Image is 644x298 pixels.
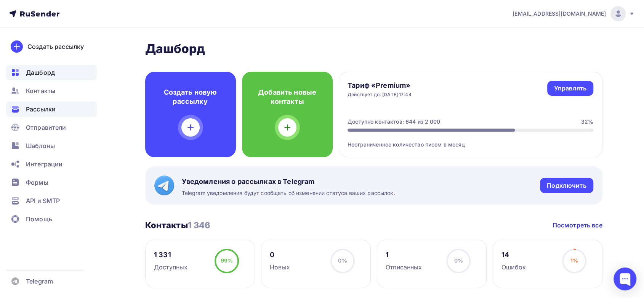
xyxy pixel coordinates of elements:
[154,263,187,272] div: Доступных
[338,257,347,264] span: 0%
[547,181,586,190] div: Подключить
[154,250,187,259] div: 1 331
[182,189,395,197] span: Telegram уведомления будут сообщать об изменении статуса ваших рассылок.
[6,138,97,153] a: Шаблоны
[581,118,593,126] div: 32%
[570,257,578,264] span: 1%
[6,120,97,135] a: Отправители
[270,263,290,272] div: Новых
[26,214,52,224] span: Помощь
[254,88,320,106] h4: Добавить новые контакты
[26,123,66,132] span: Отправители
[6,175,97,190] a: Формы
[454,257,463,264] span: 0%
[145,220,211,230] h3: Контакты
[6,65,97,80] a: Дашборд
[221,257,233,264] span: 99%
[270,250,290,259] div: 0
[27,42,84,51] div: Создать рассылку
[26,159,62,169] span: Интеграции
[26,196,60,205] span: API и SMTP
[26,277,53,286] span: Telegram
[6,101,97,117] a: Рассылки
[386,250,422,259] div: 1
[26,68,55,77] span: Дашборд
[188,220,211,230] span: 1 346
[26,178,48,187] span: Формы
[501,250,526,259] div: 14
[26,105,56,114] span: Рассылки
[182,177,395,186] span: Уведомления о рассылках в Telegram
[513,10,606,18] span: [EMAIL_ADDRESS][DOMAIN_NAME]
[145,41,602,56] h2: Дашборд
[157,88,224,106] h4: Создать новую рассылку
[26,141,55,150] span: Шаблоны
[348,118,440,126] div: Доступно контактов: 644 из 2 000
[348,81,412,90] h4: Тариф «Premium»
[554,84,586,93] div: Управлять
[348,92,412,98] div: Действует до: [DATE] 17:44
[6,83,97,98] a: Контакты
[513,6,635,21] a: [EMAIL_ADDRESS][DOMAIN_NAME]
[547,81,593,96] a: Управлять
[501,263,526,272] div: Ошибок
[348,132,593,148] div: Неограниченное количество писем в месяц
[386,263,422,272] div: Отписанных
[553,221,602,230] a: Посмотреть все
[26,86,55,95] span: Контакты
